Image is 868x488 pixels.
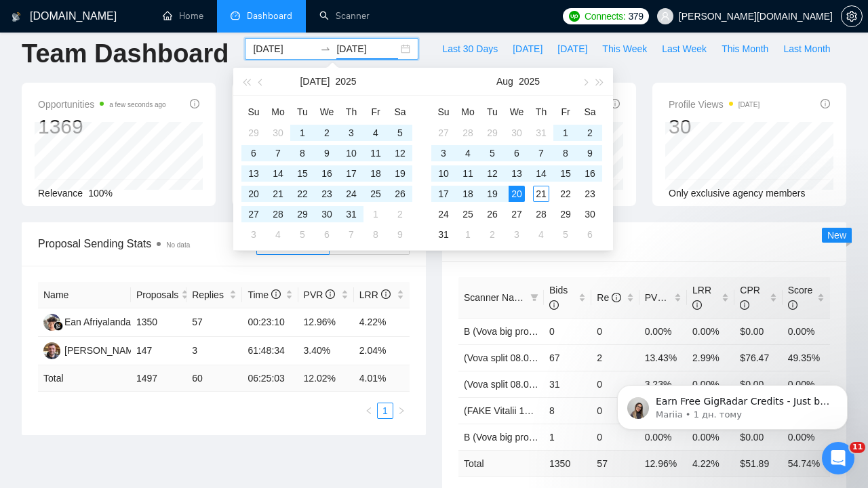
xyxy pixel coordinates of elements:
td: 2025-08-01 [363,204,388,224]
div: 30 [509,125,525,141]
td: 2025-08-24 [431,204,456,224]
td: 2025-07-30 [505,123,529,143]
div: 30 [270,125,286,141]
div: 25 [368,186,384,202]
td: 2025-08-20 [505,184,529,204]
div: 28 [460,125,476,141]
span: info-circle [788,300,797,310]
td: 2025-07-27 [241,204,266,224]
td: 2.04% [354,337,410,365]
td: 2025-08-11 [456,163,480,184]
span: info-circle [381,289,391,299]
th: Proposals [131,282,186,308]
th: Su [431,101,456,123]
div: 30 [669,114,759,140]
div: 26 [392,186,408,202]
div: 7 [533,145,549,161]
th: Th [529,101,553,123]
iframe: Intercom live chat [822,442,854,474]
div: 30 [582,206,598,222]
span: Connects: [585,9,625,24]
div: 2 [319,125,335,141]
th: Mo [266,101,290,123]
div: 6 [509,145,525,161]
td: 2025-08-05 [290,224,315,245]
div: 1 [460,226,476,243]
td: 2025-09-04 [529,224,553,245]
td: 2025-08-14 [529,163,553,184]
span: info-circle [610,99,620,108]
div: 1 [294,125,311,141]
td: 2025-07-24 [339,184,363,204]
span: LRR [692,285,711,310]
th: Th [339,101,363,123]
td: 2025-07-08 [290,143,315,163]
td: 2025-07-25 [363,184,388,204]
div: 29 [557,206,574,222]
div: 5 [294,226,311,243]
img: logo [12,6,21,28]
td: $0.00 [734,318,782,344]
button: Aug [496,68,513,95]
button: Last Week [654,38,714,60]
td: 2025-08-07 [339,224,363,245]
div: 8 [557,145,574,161]
th: Sa [388,101,412,123]
th: Su [241,101,266,123]
td: 2025-09-02 [480,224,505,245]
td: 2025-07-29 [290,204,315,224]
span: info-circle [667,293,676,302]
div: 20 [509,186,525,202]
div: 10 [343,145,359,161]
td: 2025-07-22 [290,184,315,204]
td: 2025-07-21 [266,184,290,204]
div: 26 [484,206,500,222]
h1: Team Dashboard [22,38,229,70]
div: 25 [460,206,476,222]
div: 6 [245,145,262,161]
div: 4 [533,226,549,243]
div: 5 [484,145,500,161]
td: 0.00% [639,318,687,344]
time: [DATE] [738,101,759,108]
span: swap-right [320,43,331,54]
div: 5 [557,226,574,243]
div: 23 [319,186,335,202]
span: info-circle [271,289,281,299]
td: 2025-09-03 [505,224,529,245]
td: 2025-08-29 [553,204,578,224]
td: 2025-07-18 [363,163,388,184]
td: 67 [544,344,591,371]
span: left [365,407,373,415]
div: 31 [435,226,452,243]
th: Fr [363,101,388,123]
div: 15 [294,165,311,182]
td: 2025-08-30 [578,204,602,224]
div: 28 [533,206,549,222]
div: 9 [319,145,335,161]
time: a few seconds ago [109,101,165,108]
td: 0.00% [687,318,734,344]
div: 14 [270,165,286,182]
span: Profile Views [669,96,759,113]
td: 2025-07-04 [363,123,388,143]
td: 2025-08-02 [578,123,602,143]
span: filter [528,287,541,308]
span: Only exclusive agency members [669,188,806,199]
td: 2025-08-12 [480,163,505,184]
td: 2025-07-30 [315,204,339,224]
div: 2 [392,206,408,222]
img: upwork-logo.png [569,11,580,22]
td: 2025-08-03 [241,224,266,245]
span: Bids [549,285,568,310]
td: 2 [591,344,639,371]
div: 19 [484,186,500,202]
div: 31 [533,125,549,141]
div: 28 [270,206,286,222]
td: 2025-08-08 [553,143,578,163]
div: 18 [460,186,476,202]
span: CPR [740,285,760,310]
span: This Week [602,41,647,56]
div: 5 [392,125,408,141]
td: 2025-09-06 [578,224,602,245]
